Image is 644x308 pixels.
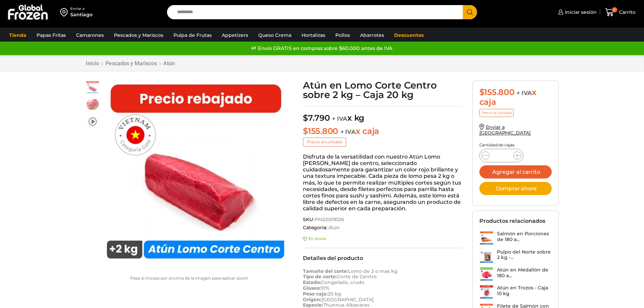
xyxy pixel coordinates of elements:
a: Pescados y Mariscos [105,60,157,67]
span: $ [479,87,484,97]
strong: Glaseo: [303,285,321,291]
h3: Pulpo del Norte sobre 2 kg -... [497,249,552,261]
a: Pulpo del Norte sobre 2 kg -... [479,249,552,264]
div: Enviar a [70,6,93,11]
span: SKU: [303,217,462,222]
strong: Tamaño del corte: [303,268,348,274]
a: Atún [163,60,175,67]
strong: Especie: [303,302,323,308]
span: atun corte centro [86,81,99,94]
span: + IVA [340,128,356,135]
p: En stock [303,236,462,241]
input: Product quantity [495,151,508,160]
span: + IVA [517,90,532,96]
img: address-field-icon.svg [60,6,70,18]
a: Queso Crema [255,29,295,42]
a: Papas Fritas [33,29,69,42]
h3: Atún en Medallón de 180 a... [497,267,552,279]
h1: Atún en Lomo Corte Centro sobre 2 kg – Caja 20 kg [303,80,462,99]
h2: Detalles del producto [303,255,462,261]
a: Salmón en Porciones de 180 a... [479,231,552,245]
span: Categoría: [303,225,462,231]
div: 1 / 3 [103,80,289,266]
a: Descuentos [391,29,427,42]
bdi: 155.800 [479,87,515,97]
a: Camarones [73,29,107,42]
span: atun-lomo-corte [86,97,99,111]
strong: Estado: [303,279,321,285]
a: Hortalizas [298,29,329,42]
p: Disfruta de la versatilidad con nuestro Atún Lomo [PERSON_NAME] de centro, seleccionado cuidadosa... [303,153,462,212]
p: Pasa el mouse por encima de la imagen para aplicar zoom [86,276,293,281]
span: Iniciar sesión [563,9,597,16]
div: x caja [479,88,552,107]
a: Appetizers [218,29,252,42]
a: Tienda [6,29,30,42]
button: Search button [463,5,477,19]
span: Carrito [617,9,636,16]
span: 0 [612,7,617,13]
a: Pescados y Mariscos [111,29,167,42]
span: $ [303,113,308,123]
a: Atún [327,225,340,231]
div: Santiago [70,11,93,18]
button: Agregar al carrito [479,165,552,179]
p: Cantidad de cajas [479,143,552,147]
button: Comprar ahora [479,182,552,195]
a: Abarrotes [357,29,387,42]
nav: Breadcrumb [86,60,175,67]
a: 0 Carrito [603,4,637,20]
p: x caja [303,126,462,136]
bdi: 7.790 [303,113,330,123]
bdi: 155.800 [303,126,338,136]
h3: Atún en Trozos - Caja 10 kg [497,285,552,297]
strong: Peso caja: [303,291,328,297]
a: Inicio [86,60,99,67]
p: Precio al contado [303,138,346,146]
p: x kg [303,106,462,123]
strong: Tipo de corte: [303,274,337,280]
span: + IVA [332,115,347,122]
img: atun corte centro [103,80,289,266]
strong: Origen: [303,297,321,303]
a: Atún en Trozos - Caja 10 kg [479,285,552,300]
h2: Productos relacionados [479,218,545,224]
h3: Salmón en Porciones de 180 a... [497,231,552,242]
span: $ [303,126,308,136]
a: Atún en Medallón de 180 a... [479,267,552,282]
a: Enviar a [GEOGRAPHIC_DATA] [479,124,531,136]
a: Pollos [332,29,353,42]
p: Precio al contado [479,109,514,117]
a: Pulpa de Frutas [170,29,215,42]
a: Iniciar sesión [556,5,597,19]
span: PM22001026 [314,217,344,222]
